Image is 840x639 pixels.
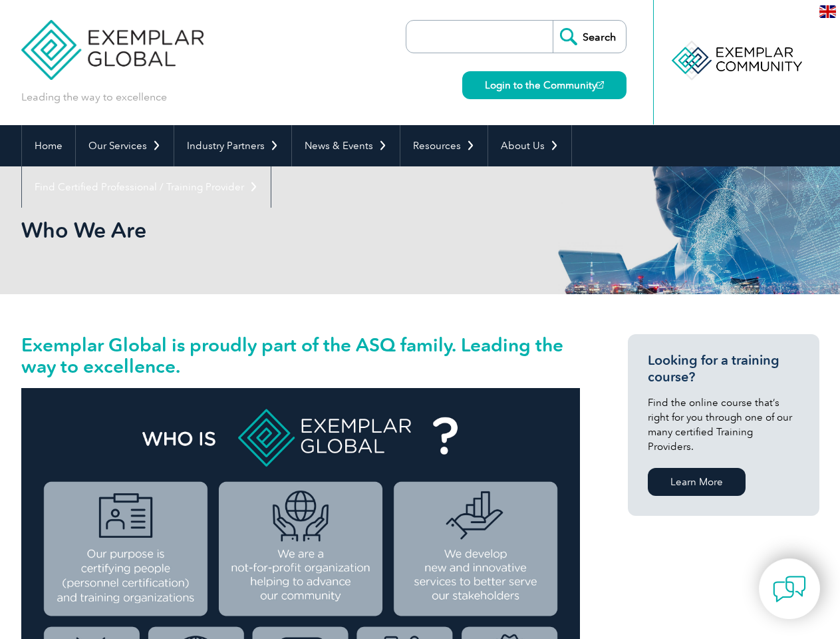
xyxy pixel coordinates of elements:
a: Find Certified Professional / Training Provider [22,166,271,208]
img: open_square.png [597,81,604,89]
p: Find the online course that’s right for you through one of our many certified Training Providers. [648,395,799,454]
img: en [819,5,836,18]
h2: Who We Are [21,220,580,241]
a: Resources [400,125,488,166]
h2: Exemplar Global is proudly part of the ASQ family. Leading the way to excellence. [21,334,580,377]
img: contact-chat.png [773,572,806,606]
a: Login to the Community [462,71,627,99]
a: Industry Partners [174,125,291,166]
a: News & Events [292,125,400,166]
input: Search [553,21,626,53]
a: Our Services [76,125,174,166]
a: Learn More [648,468,746,496]
p: Leading the way to excellence [21,90,167,105]
a: Home [22,125,75,166]
a: About Us [488,125,571,166]
h3: Looking for a training course? [648,352,799,385]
